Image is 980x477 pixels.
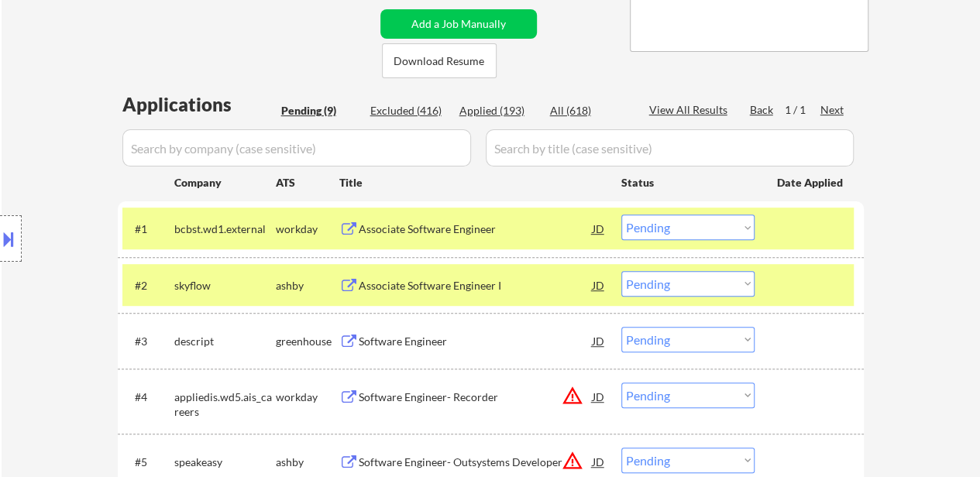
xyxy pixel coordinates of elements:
button: warning_amber [562,450,583,472]
div: Status [621,168,755,196]
div: Back [750,102,775,118]
div: workday [276,221,339,237]
div: JD [591,383,607,410]
div: Associate Software Engineer [359,221,593,237]
div: ashby [276,278,339,293]
div: workday [276,389,339,405]
input: Search by company (case sensitive) [122,129,471,166]
input: Search by title (case sensitive) [486,129,854,166]
div: JD [591,214,607,242]
div: 1 / 1 [785,102,820,118]
div: All (618) [550,103,628,118]
div: JD [591,327,607,355]
div: JD [591,448,607,475]
div: appliedis.wd5.ais_careers [174,389,276,420]
div: Date Applied [777,175,845,190]
div: Associate Software Engineer I [359,278,593,293]
div: greenhouse [276,334,339,349]
div: Title [339,175,607,190]
div: View All Results [649,102,732,118]
button: Add a Job Manually [380,9,537,39]
div: ATS [276,175,339,190]
button: Download Resume [382,43,497,78]
div: speakeasy [174,455,276,470]
div: Software Engineer- Recorder [359,389,593,405]
div: Software Engineer- Outsystems Developer [359,455,593,470]
div: Software Engineer [359,334,593,349]
button: warning_amber [562,385,583,407]
div: Excluded (416) [370,103,448,118]
div: Pending (9) [281,103,359,118]
div: #4 [135,389,162,405]
div: Next [820,102,845,118]
div: #5 [135,455,162,470]
div: Applied (193) [459,103,537,118]
div: ashby [276,455,339,470]
div: JD [591,271,607,299]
